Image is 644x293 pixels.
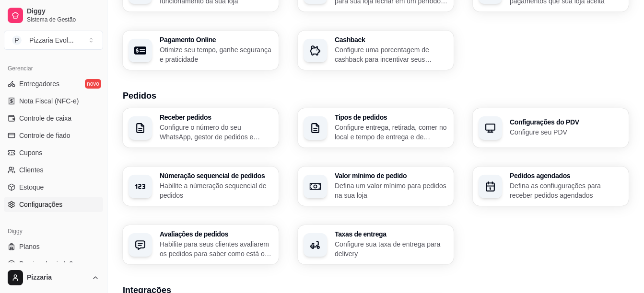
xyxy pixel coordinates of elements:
a: Configurações [4,197,103,212]
button: Taxas de entregaConfigure sua taxa de entrega para delivery [298,225,454,264]
span: Entregadores [19,79,59,89]
h3: Cashback [335,36,448,43]
div: Pizzaria Evol ... [29,35,74,45]
p: Habilite a númeração sequencial de pedidos [160,181,273,200]
span: Pizzaria [27,273,88,282]
h3: Tipos de pedidos [335,114,448,121]
p: Configure uma porcentagem de cashback para incentivar seus clientes a comprarem em sua loja [335,45,448,64]
span: Controle de caixa [19,113,71,123]
button: Pizzaria [4,266,103,289]
button: Receber pedidosConfigure o número do seu WhatsApp, gestor de pedidos e outros [123,108,279,147]
p: Defina as confiugurações para receber pedidos agendados [510,181,623,200]
span: Nota Fiscal (NFC-e) [19,96,79,106]
span: Cupons [19,148,42,158]
h3: Pedidos [123,89,629,102]
button: Avaliações de pedidosHabilite para seus clientes avaliarem os pedidos para saber como está o feed... [123,225,279,264]
span: P [12,35,22,45]
span: Controle de fiado [19,131,70,140]
button: CashbackConfigure uma porcentagem de cashback para incentivar seus clientes a comprarem em sua loja [298,31,454,70]
a: Nota Fiscal (NFC-e) [4,93,103,109]
button: Pedidos agendadosDefina as confiugurações para receber pedidos agendados [473,167,629,206]
span: Diggy [27,7,99,16]
span: Precisa de ajuda? [19,259,73,269]
p: Configure sua taxa de entrega para delivery [335,239,448,259]
h3: Pedidos agendados [510,172,623,179]
h3: Valor mínimo de pedido [335,172,448,179]
h3: Avaliações de pedidos [160,231,273,237]
button: Configurações do PDVConfigure seu PDV [473,108,629,147]
button: Valor mínimo de pedidoDefina um valor mínimo para pedidos na sua loja [298,167,454,206]
p: Otimize seu tempo, ganhe segurança e praticidade [160,45,273,64]
p: Configure o número do seu WhatsApp, gestor de pedidos e outros [160,123,273,142]
button: Tipos de pedidosConfigure entrega, retirada, comer no local e tempo de entrega e de retirada [298,108,454,147]
a: DiggySistema de Gestão [4,4,103,27]
a: Controle de caixa [4,111,103,126]
a: Entregadoresnovo [4,76,103,91]
a: Cupons [4,145,103,160]
h3: Númeração sequencial de pedidos [160,172,273,179]
p: Habilite para seus clientes avaliarem os pedidos para saber como está o feedback da sua loja [160,239,273,259]
button: Pagamento OnlineOtimize seu tempo, ganhe segurança e praticidade [123,31,279,70]
p: Configure entrega, retirada, comer no local e tempo de entrega e de retirada [335,123,448,142]
div: Diggy [4,224,103,239]
span: Clientes [19,165,44,175]
span: Configurações [19,200,62,209]
a: Planos [4,239,103,254]
button: Select a team [4,31,103,50]
button: Númeração sequencial de pedidosHabilite a númeração sequencial de pedidos [123,167,279,206]
p: Configure seu PDV [510,127,623,137]
a: Clientes [4,162,103,178]
span: Planos [19,242,40,251]
h3: Pagamento Online [160,36,273,43]
span: Sistema de Gestão [27,16,99,23]
p: Defina um valor mínimo para pedidos na sua loja [335,181,448,200]
a: Precisa de ajuda? [4,256,103,271]
h3: Configurações do PDV [510,119,623,125]
h3: Taxas de entrega [335,231,448,237]
a: Controle de fiado [4,128,103,143]
a: Estoque [4,180,103,195]
div: Gerenciar [4,61,103,76]
span: Estoque [19,182,44,192]
h3: Receber pedidos [160,114,273,121]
